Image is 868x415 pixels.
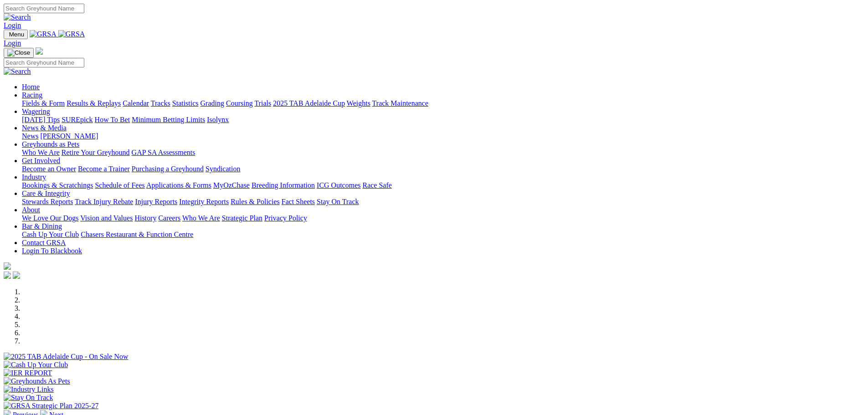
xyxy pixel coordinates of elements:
a: Tracks [151,99,170,107]
img: Cash Up Your Club [4,361,68,369]
img: Greyhounds As Pets [4,377,70,385]
a: Breeding Information [252,181,315,189]
a: History [134,214,156,222]
a: Chasers Restaurant & Function Centre [81,231,193,238]
a: Grading [200,99,224,107]
a: Isolynx [207,116,229,123]
a: Trials [254,99,271,107]
a: Home [22,83,40,91]
a: SUREpick [62,116,92,123]
div: Wagering [22,116,864,124]
a: Coursing [226,99,253,107]
a: Race Safe [362,181,391,189]
a: We Love Our Dogs [22,214,78,222]
div: Racing [22,99,864,108]
div: Care & Integrity [22,198,864,206]
a: Wagering [22,108,50,115]
span: Menu [9,31,24,38]
a: Login [4,39,21,47]
a: Track Maintenance [372,99,428,107]
a: Injury Reports [135,198,177,205]
img: GRSA [58,30,85,38]
a: Login [4,21,21,29]
input: Search [4,58,84,67]
a: Greyhounds as Pets [22,140,79,148]
a: Strategic Plan [222,214,262,222]
a: Get Involved [22,157,60,164]
a: Applications & Forms [146,181,211,189]
a: Who We Are [22,149,60,156]
a: Purchasing a Greyhound [132,165,204,173]
input: Search [4,4,84,13]
div: Get Involved [22,165,864,173]
a: News & Media [22,124,67,132]
a: ICG Outcomes [317,181,360,189]
a: About [22,206,40,214]
a: Track Injury Rebate [75,198,133,205]
img: GRSA Strategic Plan 2025-27 [4,402,98,410]
div: About [22,214,864,222]
img: facebook.svg [4,272,11,279]
img: Close [7,49,30,56]
img: Stay On Track [4,394,53,402]
a: [DATE] Tips [22,116,60,123]
a: Rules & Policies [231,198,280,205]
a: Racing [22,91,42,99]
a: Privacy Policy [264,214,307,222]
div: Greyhounds as Pets [22,149,864,157]
a: Become an Owner [22,165,76,173]
a: Fields & Form [22,99,65,107]
img: 2025 TAB Adelaide Cup - On Sale Now [4,353,128,361]
a: Stewards Reports [22,198,73,205]
a: Contact GRSA [22,239,66,246]
div: News & Media [22,132,864,140]
img: Industry Links [4,385,54,394]
img: Search [4,13,31,21]
a: Care & Integrity [22,190,70,197]
a: Minimum Betting Limits [132,116,205,123]
a: [PERSON_NAME] [40,132,98,140]
a: Weights [347,99,370,107]
a: Results & Replays [67,99,121,107]
img: logo-grsa-white.png [36,47,43,55]
img: GRSA [30,30,56,38]
a: 2025 TAB Adelaide Cup [273,99,345,107]
div: Bar & Dining [22,231,864,239]
img: logo-grsa-white.png [4,262,11,270]
a: Calendar [123,99,149,107]
a: Schedule of Fees [95,181,144,189]
a: Become a Trainer [78,165,130,173]
a: Cash Up Your Club [22,231,79,238]
img: twitter.svg [13,272,20,279]
a: Syndication [205,165,240,173]
button: Toggle navigation [4,48,34,58]
a: Who We Are [182,214,220,222]
a: Careers [158,214,180,222]
div: Industry [22,181,864,190]
a: Fact Sheets [282,198,315,205]
img: IER REPORT [4,369,52,377]
img: Search [4,67,31,76]
a: Integrity Reports [179,198,229,205]
a: GAP SA Assessments [132,149,195,156]
a: Vision and Values [80,214,133,222]
a: Statistics [172,99,199,107]
a: MyOzChase [213,181,250,189]
a: Industry [22,173,46,181]
a: Stay On Track [317,198,359,205]
a: News [22,132,38,140]
a: Retire Your Greyhound [62,149,130,156]
a: How To Bet [95,116,130,123]
a: Login To Blackbook [22,247,82,255]
button: Toggle navigation [4,30,28,39]
a: Bookings & Scratchings [22,181,93,189]
a: Bar & Dining [22,222,62,230]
